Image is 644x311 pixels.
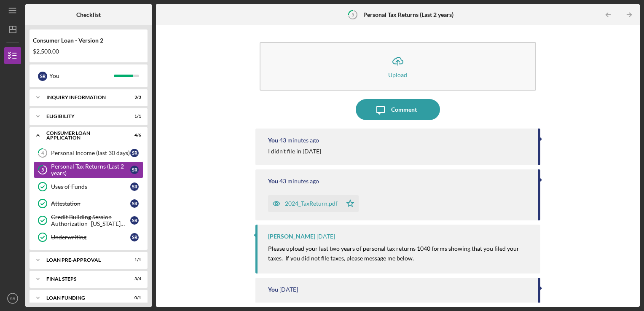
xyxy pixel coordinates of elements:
[34,161,143,178] a: 5Personal Tax Returns (Last 2 years)SR
[130,216,139,225] div: S R
[126,295,141,300] div: 0 / 1
[76,11,101,18] b: Checklist
[41,167,44,173] tspan: 5
[46,114,120,119] div: Eligibility
[126,114,141,119] div: 1 / 1
[356,99,440,120] button: Comment
[268,286,278,293] div: You
[46,257,120,263] div: Loan Pre-Approval
[4,290,21,307] button: SR
[33,48,144,55] div: $2,500.00
[268,245,521,261] mark: Please upload your last two years of personal tax returns 1040 forms showing that you filed your ...
[130,233,139,241] div: S R
[51,214,130,227] div: Credit Building Session Authorization- [US_STATE] Only
[279,178,319,185] time: 2025-10-15 14:32
[268,137,278,144] div: You
[268,195,359,212] button: 2024_TaxReturn.pdf
[126,257,141,263] div: 1 / 1
[33,37,144,44] div: Consumer Loan - Version 2
[126,276,141,282] div: 3 / 4
[51,200,130,207] div: Attestation
[51,150,130,156] div: Personal Income (last 30 days)
[46,131,120,140] div: Consumer Loan Application
[34,212,143,229] a: Credit Building Session Authorization- [US_STATE] OnlySR
[34,195,143,212] a: AttestationSR
[51,163,130,177] div: Personal Tax Returns (Last 2 years)
[46,276,120,282] div: FINAL STEPS
[352,12,354,17] tspan: 5
[46,95,120,100] div: Inquiry Information
[34,229,143,246] a: UnderwritingSR
[363,11,453,18] b: Personal Tax Returns (Last 2 years)
[41,150,44,156] tspan: 4
[49,69,114,83] div: You
[285,200,338,207] div: 2024_TaxReturn.pdf
[268,233,315,240] div: [PERSON_NAME]
[38,72,47,81] div: S R
[268,178,278,185] div: You
[126,133,141,138] div: 4 / 6
[10,296,15,301] text: SR
[260,42,537,91] button: Upload
[279,286,298,293] time: 2025-10-08 21:17
[317,233,335,240] time: 2025-10-09 16:52
[34,178,143,195] a: Uses of FundsSR
[34,145,143,161] a: 4Personal Income (last 30 days)SR
[388,72,407,78] div: Upload
[51,183,130,190] div: Uses of Funds
[268,148,321,155] div: I didn't file in [DATE]
[126,95,141,100] div: 3 / 3
[130,182,139,191] div: S R
[279,137,319,144] time: 2025-10-15 14:32
[51,234,130,241] div: Underwriting
[391,99,417,120] div: Comment
[130,149,139,157] div: S R
[46,295,120,300] div: Loan Funding
[130,199,139,208] div: S R
[130,166,139,174] div: S R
